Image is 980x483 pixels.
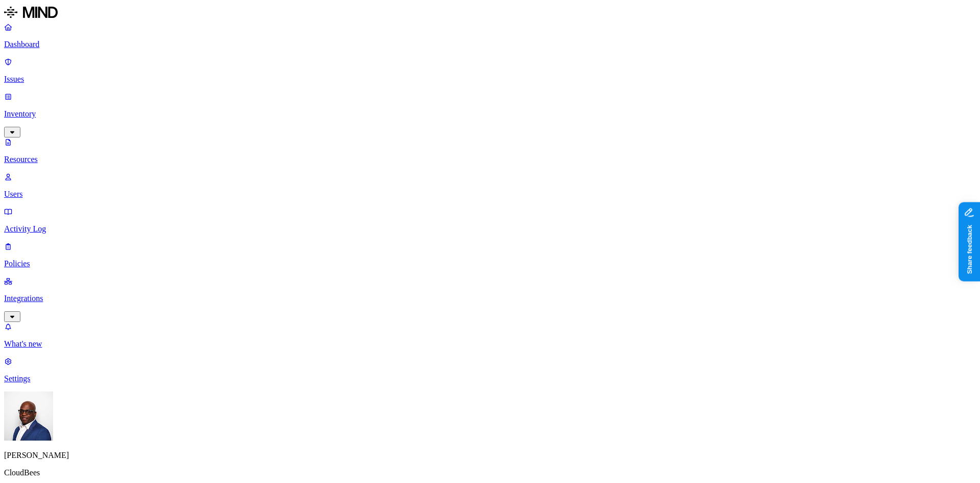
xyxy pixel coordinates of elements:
img: MIND [4,4,58,20]
p: Dashboard [4,40,976,49]
a: Users [4,172,976,199]
p: Resources [4,155,976,164]
a: What's new [4,322,976,349]
a: MIND [4,4,976,22]
p: Users [4,190,976,199]
p: Inventory [4,109,976,119]
a: Policies [4,242,976,268]
a: Inventory [4,92,976,136]
p: Issues [4,75,976,84]
a: Settings [4,357,976,383]
p: Policies [4,259,976,268]
p: Activity Log [4,224,976,234]
p: CloudBees [4,468,976,477]
img: Gregory Thomas [4,392,53,441]
a: Integrations [4,277,976,320]
p: Integrations [4,294,976,303]
p: Settings [4,374,976,383]
a: Resources [4,137,976,164]
a: Dashboard [4,22,976,49]
a: Issues [4,57,976,84]
p: What's new [4,339,976,349]
a: Activity Log [4,207,976,234]
iframe: Marker.io feedback button [959,202,980,281]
